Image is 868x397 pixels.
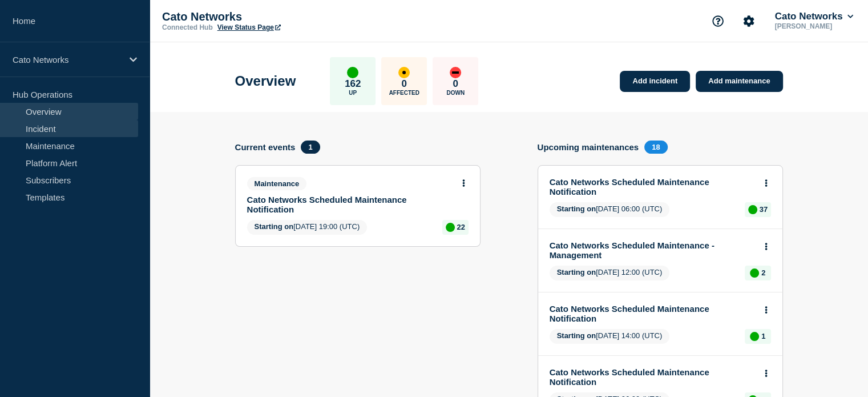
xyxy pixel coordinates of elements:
span: Starting on [255,222,294,231]
span: [DATE] 14:00 (UTC) [550,329,670,344]
div: up [750,268,759,278]
a: Cato Networks Scheduled Maintenance Notification [550,304,756,323]
div: down [450,67,461,78]
p: Connected Hub [162,23,213,31]
button: Account settings [737,9,761,33]
span: [DATE] 12:00 (UTC) [550,266,670,280]
p: 0 [402,78,407,90]
div: up [748,205,757,214]
p: [PERSON_NAME] [772,22,855,30]
h4: Upcoming maintenances [538,142,639,152]
p: 0 [453,78,458,90]
span: Starting on [557,331,596,340]
div: affected [398,67,410,78]
h1: Overview [235,73,296,89]
span: 18 [644,141,667,154]
p: 22 [457,223,465,231]
p: 1 [761,332,765,340]
p: Affected [389,90,419,96]
div: up [347,67,358,78]
div: up [446,223,455,232]
a: Add incident [620,71,690,92]
a: Cato Networks Scheduled Maintenance Notification [247,195,453,214]
span: Starting on [557,268,596,276]
span: 1 [301,141,320,154]
p: 37 [760,205,768,214]
p: 2 [761,268,765,277]
a: Cato Networks Scheduled Maintenance - Management [550,240,756,260]
p: Cato Networks [162,10,390,23]
a: Cato Networks Scheduled Maintenance Notification [550,177,756,197]
button: Support [706,9,730,33]
p: Down [446,90,465,96]
a: Add maintenance [696,71,782,92]
span: [DATE] 06:00 (UTC) [550,202,670,217]
span: [DATE] 19:00 (UTC) [247,220,368,235]
p: 162 [345,78,361,90]
span: Starting on [557,204,596,213]
span: Maintenance [247,177,307,190]
p: Cato Networks [13,55,122,65]
div: up [750,332,759,341]
button: Cato Networks [772,11,855,22]
h4: Current events [235,142,296,152]
p: Up [349,90,357,96]
a: View Status Page [217,23,281,31]
a: Cato Networks Scheduled Maintenance Notification [550,367,756,387]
